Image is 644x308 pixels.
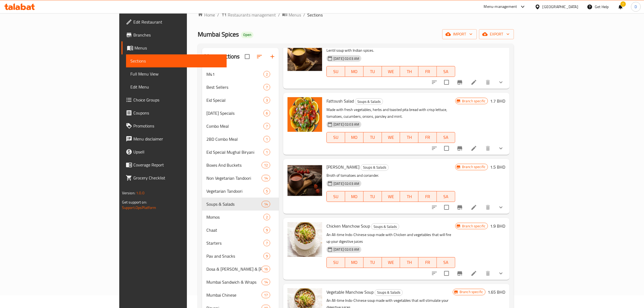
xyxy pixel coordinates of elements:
[262,267,270,272] span: 16
[122,189,135,196] span: Version:
[441,268,452,279] span: Select to update
[122,204,156,211] a: Support.OpsPlatform
[421,258,435,266] span: FR
[262,292,270,298] div: items
[635,4,637,10] span: D
[402,68,416,76] span: TH
[453,267,466,280] button: Branch-specific-item
[202,276,279,289] div: Mumbai Sandwich & Wraps14
[133,123,223,129] span: Promotions
[263,240,270,246] div: items
[364,66,382,77] button: TU
[264,72,270,77] span: 2
[418,191,437,202] button: FR
[418,257,437,268] button: FR
[447,31,473,38] span: import
[326,172,455,179] p: Broth of tomatoes and coriander.
[428,76,441,89] button: sort-choices
[262,163,270,168] span: 12
[121,15,227,28] a: Edit Restaurant
[460,224,488,229] span: Branch specific
[198,28,239,40] span: Mumbai Spices
[471,270,477,277] a: Edit menu item
[202,198,279,211] div: Soups & Salads14
[133,19,223,25] span: Edit Restaurant
[400,191,418,202] button: TH
[460,164,488,169] span: Branch specific
[421,68,435,76] span: FR
[130,84,223,90] span: Edit Menu
[371,224,399,230] span: Soups & Salads
[264,111,270,116] span: 6
[471,204,477,211] a: Edit menu item
[326,97,354,105] span: Fattoush Salad
[263,97,270,103] div: items
[457,289,485,294] span: Branch specific
[206,71,263,77] span: M41
[326,163,359,171] span: [PERSON_NAME]
[307,12,323,18] span: Sections
[202,159,279,172] div: Boxes And Buckets12
[326,132,345,143] button: SU
[206,266,262,272] div: Dosa & Parathas & Puri
[263,84,270,90] div: items
[121,145,227,158] a: Upsell
[202,120,279,133] div: Combo Meal7
[437,132,455,143] button: SA
[126,54,227,67] a: Sections
[498,79,504,86] svg: Show Choices
[400,132,418,143] button: TH
[202,81,279,94] div: Best Sellers7
[263,71,270,77] div: items
[121,41,227,54] a: Menus
[206,188,263,194] span: Vegetarian Tandoori
[329,133,343,141] span: SU
[498,145,504,152] svg: Show Choices
[264,85,270,90] span: 7
[263,214,270,220] div: items
[439,258,453,266] span: SA
[202,211,279,224] div: Momos2
[453,201,466,214] button: Branch-specific-item
[202,250,279,263] div: Pav and Snacks9
[206,214,263,220] span: Momos
[206,201,262,207] span: Soups & Salads
[384,68,398,76] span: WE
[264,124,270,129] span: 7
[126,67,227,80] a: Full Menu View
[329,193,343,201] span: SU
[326,106,455,120] p: Made with fresh vegetables, herbs and toasted pita bread with crisp lettuce, tomatoes, cucumbers,...
[262,280,270,285] span: 14
[289,12,301,18] span: Menus
[121,158,227,171] a: Coverage Report
[202,172,279,185] div: Non Vegetarian Tandoori14
[206,110,263,116] span: [DATE] Specials
[366,133,380,141] span: TU
[133,136,223,142] span: Menu disclaimer
[329,68,343,76] span: SU
[262,162,270,168] div: items
[355,99,383,105] span: Soups & Salads
[375,289,402,296] span: Soups & Salads
[133,110,223,116] span: Coupons
[202,94,279,107] div: Eid Special3
[331,181,361,186] span: [DATE] 02:03 AM
[206,292,262,298] span: Mumbai Chinese
[206,149,263,155] span: Eid Special Mughal Biryani
[400,257,418,268] button: TH
[481,267,494,280] button: delete
[441,77,452,88] span: Select to update
[288,97,322,132] img: Fattoush Salad
[253,50,266,63] span: Sort sections
[382,132,400,143] button: WE
[202,185,279,198] div: Vegetarian Tandoori5
[206,240,263,246] span: Starters
[262,202,270,207] span: 14
[202,146,279,159] div: Eid Special Mughal Biryani1
[384,193,398,201] span: WE
[121,93,227,106] a: Choice Groups
[206,136,263,142] div: 2BD Combo Meal
[264,150,270,155] span: 1
[133,32,223,38] span: Branches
